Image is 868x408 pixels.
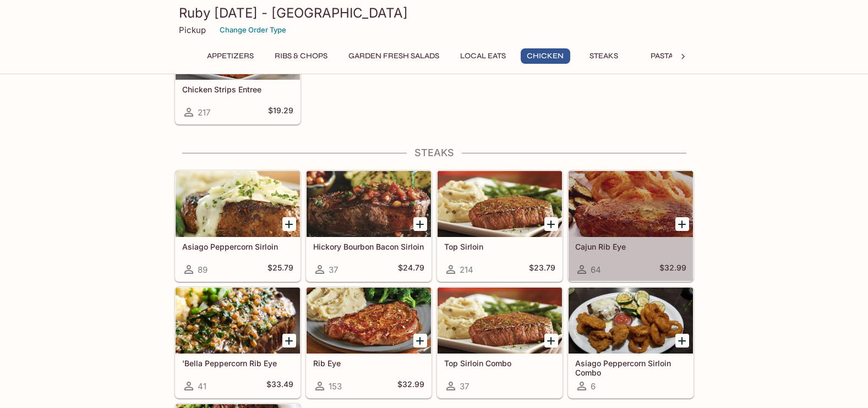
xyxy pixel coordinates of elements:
div: Cajun Rib Eye [569,171,693,237]
button: Change Order Type [215,21,291,38]
button: Steaks [579,48,629,64]
a: Top Sirloin214$23.79 [437,170,563,282]
div: Top Sirloin [438,171,562,237]
div: Top Sirloin Combo [438,288,562,354]
div: Asiago Peppercorn Sirloin [176,171,300,237]
a: Top Sirloin Combo37 [437,287,563,398]
h5: $19.29 [268,106,293,119]
span: 37 [329,264,338,275]
button: Add Top Sirloin Combo [544,334,558,348]
button: Garden Fresh Salads [342,48,445,64]
h3: Ruby [DATE] - [GEOGRAPHIC_DATA] [179,4,690,21]
h5: $32.99 [397,379,424,393]
h5: $23.79 [529,263,555,276]
button: Chicken [521,48,570,64]
button: Appetizers [201,48,260,64]
button: Add Top Sirloin [544,217,558,231]
a: Asiago Peppercorn Sirloin Combo6 [568,287,694,398]
h5: Top Sirloin Combo [444,359,555,368]
button: Pasta [637,48,687,64]
div: Chicken Strips Entree [176,14,300,80]
div: Hickory Bourbon Bacon Sirloin [307,171,431,237]
a: Rib Eye153$32.99 [306,287,432,398]
div: Asiago Peppercorn Sirloin Combo [569,288,693,354]
a: Asiago Peppercorn Sirloin89$25.79 [175,170,301,282]
button: Add Asiago Peppercorn Sirloin [282,217,296,231]
h4: Steaks [174,147,694,159]
div: 'Bella Peppercorn Rib Eye [176,288,300,354]
h5: Asiago Peppercorn Sirloin Combo [575,359,686,377]
button: Local Eats [454,48,512,64]
a: 'Bella Peppercorn Rib Eye41$33.49 [175,287,301,398]
h5: 'Bella Peppercorn Rib Eye [182,359,293,368]
h5: $32.99 [659,263,686,276]
span: 6 [591,381,596,392]
button: Add Asiago Peppercorn Sirloin Combo [675,334,689,348]
a: Hickory Bourbon Bacon Sirloin37$24.79 [306,170,432,282]
span: 217 [198,107,210,118]
button: Ribs & Chops [269,48,334,64]
span: 64 [591,264,601,275]
div: Rib Eye [307,288,431,354]
h5: Rib Eye [313,359,424,368]
button: Add 'Bella Peppercorn Rib Eye [282,334,296,348]
span: 41 [198,381,206,392]
h5: $33.49 [266,379,293,393]
button: Add Cajun Rib Eye [675,217,689,231]
p: Pickup [179,25,206,35]
h5: $24.79 [398,263,424,276]
span: 37 [460,381,469,392]
button: Add Rib Eye [413,334,427,348]
h5: Hickory Bourbon Bacon Sirloin [313,242,424,251]
h5: Cajun Rib Eye [575,242,686,251]
a: Cajun Rib Eye64$32.99 [568,170,694,282]
span: 89 [198,264,208,275]
span: 214 [460,264,473,275]
button: Add Hickory Bourbon Bacon Sirloin [413,217,427,231]
h5: Chicken Strips Entree [182,85,293,94]
h5: $25.79 [268,263,293,276]
h5: Top Sirloin [444,242,555,251]
span: 153 [329,381,342,392]
h5: Asiago Peppercorn Sirloin [182,242,293,251]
